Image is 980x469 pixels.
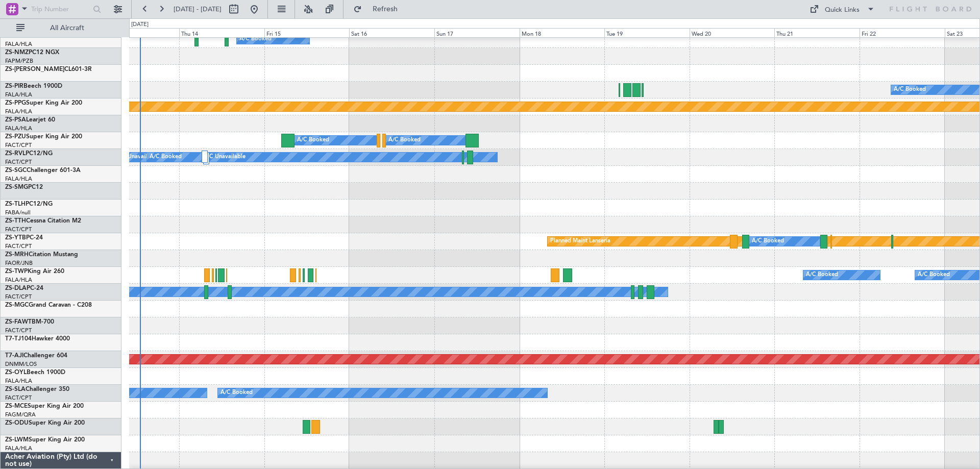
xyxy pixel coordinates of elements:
div: A/C Booked [806,267,838,283]
span: ZS-MGC [5,302,29,308]
span: ZS-SMG [5,184,28,190]
a: ZS-SGCChallenger 601-3A [5,167,81,174]
input: Trip Number [31,2,90,17]
div: Wed 13 [94,28,179,37]
span: ZS-PSA [5,117,26,123]
a: FACT/CPT [5,158,32,166]
div: Tue 19 [604,28,690,37]
span: ZS-TTH [5,218,26,224]
div: Wed 20 [690,28,775,37]
div: Mon 18 [520,28,605,37]
span: ZS-PZU [5,134,26,140]
span: ZS-OYL [5,369,27,376]
a: ZS-PZUSuper King Air 200 [5,134,82,140]
div: A/C Booked [752,234,784,249]
a: FALA/HLA [5,125,32,132]
a: FAPM/PZB [5,57,33,65]
a: ZS-PSALearjet 60 [5,117,55,123]
a: ZS-MRHCitation Mustang [5,252,78,258]
a: ZS-[PERSON_NAME]CL601-3R [5,66,92,72]
a: ZS-YTBPC-24 [5,235,43,241]
div: A/C Booked [239,32,272,47]
div: A/C Booked [220,385,253,401]
span: ZS-MCE [5,403,28,409]
a: ZS-ODUSuper King Air 200 [5,420,85,426]
a: DNMM/LOS [5,360,37,368]
span: ZS-SLA [5,386,26,392]
a: ZS-PPGSuper King Air 200 [5,100,82,106]
a: FALA/HLA [5,377,32,385]
span: ZS-MRH [5,252,29,258]
div: Sat 16 [349,28,434,37]
a: ZS-PIRBeech 1900D [5,83,62,89]
span: ZS-ODU [5,420,29,426]
div: [DATE] [131,20,149,29]
a: FALA/HLA [5,91,32,98]
span: ZS-PIR [5,83,23,89]
a: FALA/HLA [5,40,32,48]
div: Thu 21 [774,28,860,37]
div: A/C Unavailable [203,150,246,165]
div: A/C Booked [388,133,421,148]
span: All Aircraft [27,24,108,32]
a: FACT/CPT [5,226,32,233]
a: ZS-TLHPC12/NG [5,201,53,207]
span: ZS-YTB [5,235,26,241]
a: T7-AJIChallenger 604 [5,353,67,359]
a: FALA/HLA [5,108,32,115]
a: FAOR/JNB [5,259,33,267]
a: FACT/CPT [5,293,32,301]
span: ZS-NMZ [5,50,29,56]
a: FAGM/QRA [5,411,36,418]
div: Planned Maint Lanseria [550,234,610,249]
span: ZS-FAW [5,319,28,325]
a: ZS-DLAPC-24 [5,285,43,291]
div: Sun 17 [434,28,520,37]
a: ZS-FAWTBM-700 [5,319,54,325]
a: ZS-NMZPC12 NGX [5,50,59,56]
div: Fri 15 [264,28,350,37]
span: ZS-RVL [5,151,26,157]
a: FACT/CPT [5,141,32,149]
span: ZS-SGC [5,167,27,174]
div: Quick Links [825,5,860,15]
a: ZS-RVLPC12/NG [5,151,53,157]
span: ZS-[PERSON_NAME] [5,66,64,72]
span: ZS-DLA [5,285,27,291]
a: ZS-MCESuper King Air 200 [5,403,84,409]
a: FALA/HLA [5,445,32,452]
span: ZS-TLH [5,201,26,207]
span: T7-TJ104 [5,336,32,342]
a: FABA/null [5,209,31,216]
a: FALA/HLA [5,276,32,284]
a: ZS-TTHCessna Citation M2 [5,218,81,224]
span: Refresh [364,6,407,13]
div: A/C Booked [918,267,950,283]
a: FACT/CPT [5,242,32,250]
button: All Aircraft [11,20,111,36]
a: ZS-MGCGrand Caravan - C208 [5,302,92,308]
a: FACT/CPT [5,394,32,402]
button: Quick Links [804,1,880,17]
div: A/C Booked [297,133,329,148]
div: A/C Unavailable [116,150,158,165]
a: ZS-TWPKing Air 260 [5,268,64,275]
div: Fri 22 [860,28,945,37]
a: ZS-SLAChallenger 350 [5,386,69,392]
a: ZS-OYLBeech 1900D [5,369,65,376]
a: FACT/CPT [5,327,32,334]
span: T7-AJI [5,353,23,359]
a: FALA/HLA [5,175,32,183]
span: ZS-PPG [5,100,26,106]
a: ZS-LWMSuper King Air 200 [5,437,85,443]
span: [DATE] - [DATE] [174,5,222,14]
a: ZS-SMGPC12 [5,184,43,190]
div: A/C Booked [150,150,182,165]
span: ZS-LWM [5,437,29,443]
button: Refresh [349,1,410,17]
div: Thu 14 [179,28,264,37]
span: ZS-TWP [5,268,28,275]
a: T7-TJ104Hawker 4000 [5,336,70,342]
div: A/C Booked [894,82,926,97]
